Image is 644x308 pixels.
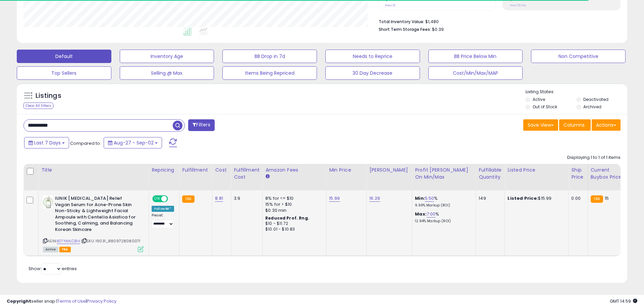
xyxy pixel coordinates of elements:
span: 15 [605,195,609,201]
div: Amazon Fees [265,167,323,174]
div: [PERSON_NAME] [369,167,409,174]
div: 3.9 [234,195,257,201]
div: Clear All Filters [23,103,53,109]
div: $15.99 [507,195,563,201]
div: Displaying 1 to 1 of 1 items [567,155,621,161]
div: 149 [479,195,499,201]
b: Total Inventory Value: [379,19,424,24]
div: Min Price [329,167,364,174]
div: % [415,195,471,208]
a: 5.50 [425,195,434,202]
strong: Copyright [7,298,31,304]
a: 16.29 [369,195,380,202]
small: FBA [591,195,603,203]
button: Top Sellers [17,66,111,80]
span: $0.39 [432,26,444,33]
span: Columns [563,122,585,128]
small: Prev: 15.14% [510,3,526,7]
div: Fulfillment Cost [234,167,260,181]
div: Cost [215,167,228,174]
div: 0.00 [571,195,582,201]
span: FBA [59,247,71,252]
small: Prev: 31 [385,3,395,7]
button: Filters [188,119,214,131]
h5: Listings [36,91,61,101]
div: Repricing [152,167,176,174]
button: Columns [559,119,591,131]
label: Active [533,97,545,102]
img: 41kQQSTfERL._SL40_.jpg [43,195,53,209]
th: The percentage added to the cost of goods (COGS) that forms the calculator for Min & Max prices. [412,164,476,190]
b: Listed Price: [507,195,538,201]
div: Ship Price [571,167,585,181]
label: Out of Stock [533,104,557,110]
label: Archived [583,104,601,110]
button: BB Drop in 7d [222,50,317,63]
button: Needs to Reprice [325,50,420,63]
div: Profit [PERSON_NAME] on Min/Max [415,167,473,181]
span: ON [153,196,161,202]
b: Short Term Storage Fees: [379,26,431,32]
a: B07NMLCB1H [57,238,80,244]
p: Listing States: [526,89,627,95]
p: 12.94% Markup (ROI) [415,219,471,224]
div: Preset: [152,213,174,228]
label: Deactivated [583,97,608,102]
button: Aug-27 - Sep-02 [104,137,162,148]
div: $10 - $11.72 [265,221,321,227]
button: BB Price Below Min [428,50,523,63]
b: Min: [415,195,425,201]
button: 30 Day Decrease [325,66,420,80]
span: Show: entries [29,265,77,272]
button: Last 7 Days [24,137,69,148]
button: Save View [523,119,558,131]
button: Items Being Repriced [222,66,317,80]
b: IUNIK [MEDICAL_DATA] Relief Vegan Serum for Acne-Prone Skin Non-Sticky & Lightweight Facial Ampou... [55,195,137,234]
div: Fulfillment [182,167,209,174]
button: Default [17,50,111,63]
span: All listings currently available for purchase on Amazon [43,247,58,252]
div: Current Buybox Price [591,167,625,181]
span: OFF [167,196,178,202]
small: FBA [182,195,195,203]
span: Compared to: [70,140,101,146]
a: 8.81 [215,195,223,202]
div: 15% for > $10 [265,201,321,207]
button: Cost/Min/Max/MAP [428,66,523,80]
b: Reduced Prof. Rng. [265,215,309,221]
div: 8% for <= $10 [265,195,321,201]
div: $0.30 min [265,207,321,213]
div: seller snap | | [7,298,116,305]
div: $10.01 - $10.83 [265,227,321,232]
b: Max: [415,211,427,217]
p: 9.99% Markup (ROI) [415,203,471,208]
button: Selling @ Max [120,66,214,80]
a: 7.00 [427,211,436,218]
span: Aug-27 - Sep-02 [114,139,154,146]
div: % [415,211,471,224]
div: Title [41,167,146,174]
div: ASIN: [43,195,144,251]
button: Inventory Age [120,50,214,63]
span: | SKU: 19031_8809728080071 [81,238,140,244]
small: Amazon Fees. [265,174,269,180]
button: Actions [592,119,621,131]
a: 15.99 [329,195,340,202]
li: $1,480 [379,17,615,25]
div: Fulfillable Quantity [479,167,502,181]
span: Last 7 Days [34,139,61,146]
div: Follow BB * [152,206,174,212]
span: 2025-09-11 14:59 GMT [610,298,637,304]
a: Terms of Use [57,298,86,304]
button: Non Competitive [531,50,626,63]
div: Listed Price [507,167,566,174]
a: Privacy Policy [87,298,116,304]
